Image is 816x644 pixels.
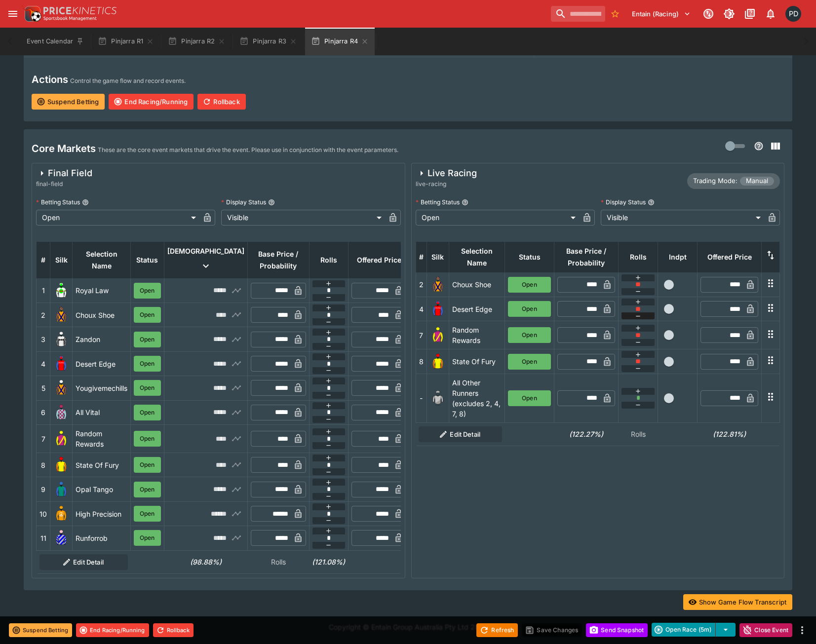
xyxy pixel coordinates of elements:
h4: Actions [32,73,68,86]
td: 10 [37,501,50,526]
th: Base Price / Probability [247,241,309,278]
td: - [416,374,427,422]
img: PriceKinetics Logo [22,4,41,24]
div: Live Racing [416,167,477,179]
p: Display Status [601,198,646,206]
button: Open [134,457,161,473]
th: Status [505,241,554,272]
img: runner 5 [53,380,69,396]
button: Open [134,405,161,420]
h6: (122.27%) [557,429,616,439]
button: Display Status [268,199,275,206]
td: Random Rewards [73,425,131,453]
h6: (122.81%) [700,429,759,439]
p: Display Status [221,198,266,206]
button: No Bookmarks [607,6,623,22]
th: Silk [427,241,449,272]
button: Rollback [197,94,245,110]
td: 9 [37,477,50,501]
img: runner 4 [430,301,446,317]
button: Betting Status [462,199,468,206]
button: End Racing/Running [109,94,194,110]
img: runner 2 [53,307,69,323]
img: runner 6 [53,405,69,420]
img: runner 11 [53,530,69,546]
span: final-field [36,179,92,189]
img: runner 10 [53,506,69,522]
td: 5 [37,376,50,400]
img: runner 1 [53,283,69,299]
td: Opal Tango [73,477,131,501]
button: Close Event [739,623,792,637]
th: Independent [658,241,698,272]
button: more [796,624,808,636]
th: Selection Name [73,241,131,278]
img: PriceKinetics [43,7,117,14]
th: Rolls [309,241,348,278]
button: Paul Dicioccio [782,3,804,25]
button: Open [508,301,551,317]
td: State Of Fury [449,349,505,374]
button: Open [134,506,161,522]
td: 4 [416,297,427,321]
td: Desert Edge [73,351,131,376]
button: Open [134,380,161,396]
th: Silk [50,241,73,278]
button: Open [508,277,551,293]
td: All Other Runners (excludes 2, 4, 7, 8) [449,374,505,422]
th: # [37,241,50,278]
img: runner 8 [430,354,446,370]
div: Visible [221,210,385,226]
td: Yougivemechills [73,376,131,400]
img: runner 3 [53,332,69,347]
img: runner 7 [430,327,446,343]
th: Base Price / Probability [554,241,619,272]
button: Pinjarra R2 [162,28,232,55]
th: # [416,241,427,272]
img: blank-silk.png [430,390,446,406]
th: Selection Name [449,241,505,272]
img: runner 9 [53,482,69,497]
td: Random Rewards [449,321,505,349]
button: Pinjarra R1 [92,28,160,55]
th: Offered Price [348,241,410,278]
td: High Precision [73,501,131,526]
td: 4 [37,351,50,376]
button: Open [508,390,551,406]
button: Connected to PK [699,5,717,23]
div: Final Field [36,167,92,179]
button: Betting Status [82,199,89,206]
div: Open [36,210,199,226]
td: Runforrob [73,526,131,550]
p: Betting Status [36,198,80,206]
td: 11 [37,526,50,550]
div: split button [652,623,736,637]
button: Pinjarra R3 [233,28,303,55]
button: Suspend Betting [9,623,72,637]
td: 3 [37,327,50,351]
button: Edit Detail [419,426,502,442]
p: Control the game flow and record events. [70,76,186,86]
img: Sportsbook Management [43,16,97,21]
td: Zandon [73,327,131,351]
button: Refresh [476,623,518,637]
button: Open [134,431,161,447]
td: Choux Shoe [449,272,505,297]
button: Display Status [648,199,655,206]
span: live-racing [416,179,477,189]
p: Trading Mode: [693,176,738,186]
th: [DEMOGRAPHIC_DATA] [164,241,247,278]
button: Open [134,332,161,347]
td: 7 [37,425,50,453]
td: 2 [416,272,427,297]
button: Open [134,283,161,299]
button: Open Race (5m) [652,623,716,637]
th: Status [131,241,164,278]
td: 6 [37,400,50,424]
button: Open [134,530,161,546]
button: Rollback [153,623,194,637]
td: Royal Law [73,278,131,303]
td: 7 [416,321,427,349]
td: Desert Edge [449,297,505,321]
img: runner 7 [53,431,69,447]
